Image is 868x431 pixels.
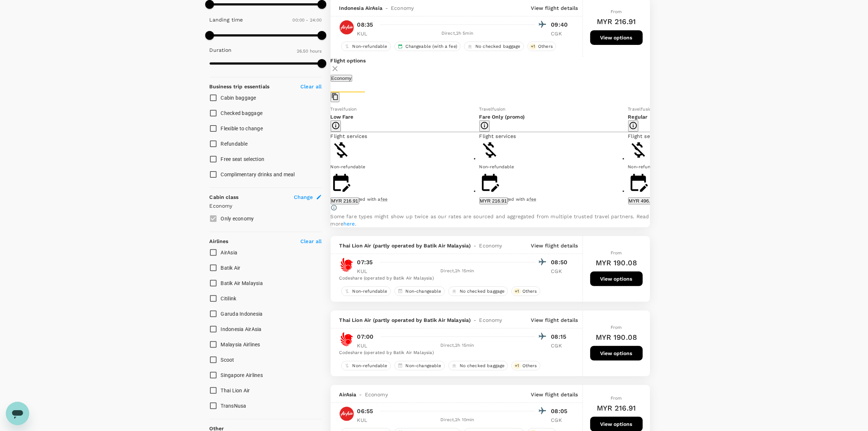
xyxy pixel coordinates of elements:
p: Fare Only (promo) [479,113,628,120]
span: + 1 [529,43,537,50]
span: Changeable (with a fee) [403,43,460,50]
p: 08:15 [551,332,569,341]
span: fee [381,197,388,202]
p: View flight details [531,242,578,249]
span: Flight services [479,133,516,139]
p: KUL [357,342,375,349]
span: Batik Air [221,265,241,271]
span: Non-changeable [403,288,444,295]
span: Indonesia AirAsia [339,4,383,12]
p: View flight details [531,4,578,12]
h6: MYR 190.08 [596,257,637,269]
div: Can be changed with a [479,196,628,203]
span: Non-refundable [628,164,663,169]
p: Clear all [300,83,322,90]
p: 08:50 [551,258,569,267]
p: 09:40 [551,20,569,29]
span: Indonesia AirAsia [221,326,262,332]
span: 26.50 hours [297,49,322,54]
p: Economy [210,202,322,209]
div: Non-refundable [341,286,391,296]
span: Non-refundable [350,43,390,50]
span: Economy [365,391,388,398]
iframe: Button to launch messaging window [6,402,29,425]
span: From [611,9,622,14]
span: Others [535,43,556,50]
span: Non-refundable [479,164,514,169]
span: Malaysia Airlines [221,342,260,347]
span: Scoot [221,357,234,363]
span: Thai Lion Air [221,388,250,393]
div: No checked baggage [448,286,508,296]
p: Some fare types might show up twice as our rates are sourced and aggregated from multiple trusted... [331,213,650,227]
span: Singapore Airlines [221,372,263,378]
div: +1Others [528,42,556,51]
p: CGK [551,416,569,424]
span: Travelfusion [331,107,357,112]
button: Economy [331,75,353,82]
p: 06:55 [357,407,373,416]
button: MYR 216.91 [479,197,508,204]
span: + 1 [513,363,521,369]
span: Garuda Indonesia [221,311,263,317]
span: Economy [479,316,502,324]
p: Flight options [331,57,650,64]
span: Thai Lion Air (partly operated by Batik Air Malaysia) [339,242,471,249]
p: Duration [210,46,232,54]
div: Codeshare (operated by Batik Air Malaysia) [339,349,569,357]
span: Non-refundable [331,164,366,169]
strong: Business trip essentials [210,84,270,89]
span: Travelfusion [479,107,506,112]
span: No checked baggage [472,43,523,50]
span: - [471,242,479,249]
p: Regular [628,113,777,120]
p: 08:35 [357,20,373,29]
span: Others [519,363,540,369]
span: Flight services [628,133,665,139]
span: Economy [391,4,414,12]
span: Non-changeable [403,363,444,369]
span: No checked baggage [457,288,508,295]
p: View flight details [531,391,578,398]
span: - [471,316,479,324]
span: Only economy [221,216,254,222]
span: Non-refundable [350,363,390,369]
h6: MYR 216.91 [597,16,636,27]
a: here [343,221,355,227]
h6: MYR 216.91 [597,402,636,414]
span: From [611,250,622,255]
p: 08:05 [551,407,569,416]
span: TransNusa [221,403,246,409]
span: Economy [479,242,502,249]
span: Others [519,288,540,295]
span: Free seat selection [221,156,265,162]
div: Direct , 2h 5min [380,30,535,37]
div: Non-changeable [394,286,445,296]
p: CGK [551,30,569,37]
strong: Airlines [210,238,229,244]
span: Complimentary drinks and meal [221,172,295,177]
p: View flight details [531,316,578,324]
div: Direct , 2h 10min [380,416,535,424]
span: AirAsia [221,250,238,255]
button: View options [590,346,643,361]
span: Flexible to change [221,126,263,131]
strong: Cabin class [210,194,239,200]
p: Low Fare [331,113,479,120]
span: Flight services [331,133,367,139]
span: + 1 [513,288,521,295]
button: MYR 216.91 [331,197,359,204]
div: Direct , 2h 15min [380,268,535,275]
span: Change [294,193,313,201]
img: SL [339,332,354,347]
span: From [611,325,622,330]
p: Clear all [300,238,322,245]
p: KUL [357,30,375,37]
span: Checked baggage [221,110,263,116]
button: MYR 496.00 [628,197,657,204]
span: Batik Air Malaysia [221,280,263,286]
div: Direct , 2h 15min [380,342,535,349]
div: +1Others [511,361,540,370]
div: Non-refundable [341,42,391,51]
img: QZ [339,20,354,35]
